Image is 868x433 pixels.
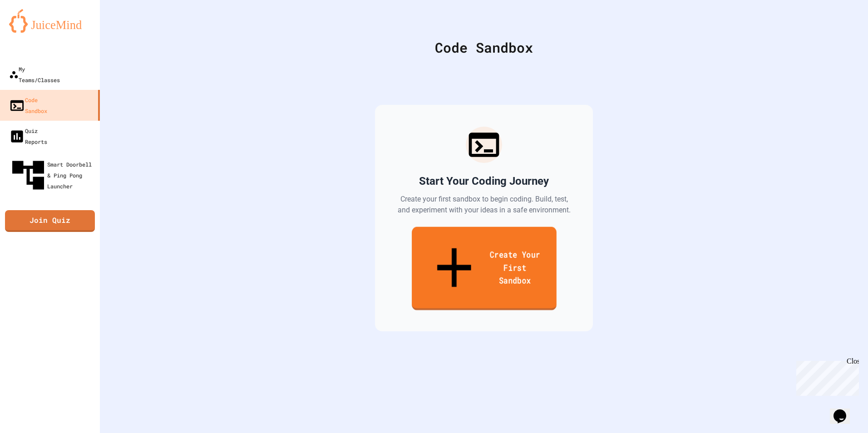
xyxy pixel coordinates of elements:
[4,4,63,58] div: Chat with us now!Close
[9,64,60,85] div: My Teams/Classes
[830,397,859,424] iframe: chat widget
[9,125,47,147] div: Quiz Reports
[5,210,95,232] a: Join Quiz
[793,357,859,396] iframe: chat widget
[9,94,47,116] div: Code Sandbox
[123,37,845,58] div: Code Sandbox
[9,9,91,33] img: logo-orange.svg
[412,227,557,310] a: Create Your First Sandbox
[397,194,571,216] p: Create your first sandbox to begin coding. Build, test, and experiment with your ideas in a safe ...
[9,156,96,194] div: Smart Doorbell & Ping Pong Launcher
[419,174,549,188] h2: Start Your Coding Journey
